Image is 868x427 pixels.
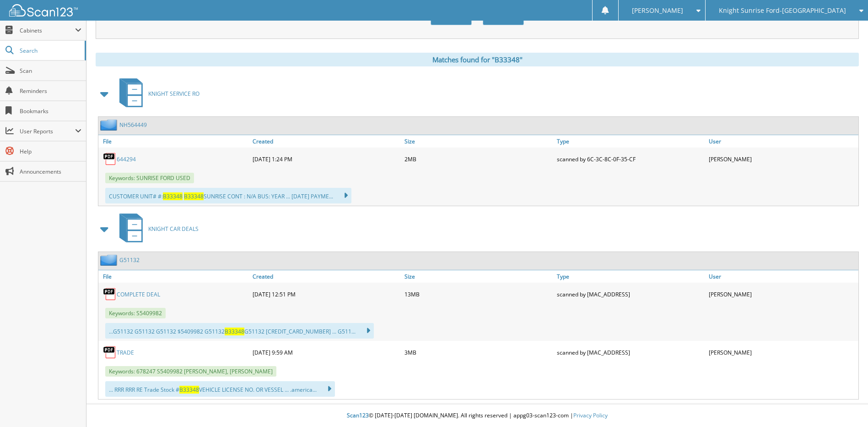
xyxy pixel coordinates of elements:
[103,152,117,166] img: PDF.png
[250,150,402,168] div: [DATE] 1:24 PM
[105,366,276,377] span: Keywords: 678247 S5409982 [PERSON_NAME], [PERSON_NAME]
[250,285,402,303] div: [DATE] 12:51 PM
[573,411,608,419] a: Privacy Policy
[402,343,554,361] div: 3MB
[822,383,868,427] iframe: Chat Widget
[250,270,402,283] a: Created
[402,285,554,303] div: 13MB
[179,386,199,394] span: B33348
[20,148,81,155] span: Help
[105,308,166,318] span: Keywords: S5409982
[20,27,75,34] span: Cabinets
[103,345,117,359] img: PDF.png
[114,211,199,247] a: KNIGHT CAR DEALS
[402,150,554,168] div: 2MB
[105,188,351,203] div: CUSTOMER UNIT# #: SUNRISE CONT : N/A BUS: YEAR ... [DATE] PAYME...
[105,173,194,183] span: Keywords: SUNRISE FORD USED
[555,285,706,303] div: scanned by [MAC_ADDRESS]
[184,192,204,200] span: B33348
[98,135,250,148] a: File
[163,192,183,200] span: B33348
[706,285,858,303] div: [PERSON_NAME]
[555,270,706,283] a: Type
[96,53,859,66] div: Matches found for "B33348"
[706,270,858,283] a: User
[20,87,81,95] span: Reminders
[20,47,80,55] span: Search
[402,270,554,283] a: Size
[119,121,147,129] a: NH564449
[119,256,140,264] a: G51132
[225,328,244,335] span: B33348
[20,168,81,175] span: Announcements
[103,287,117,301] img: PDF.png
[20,127,75,135] span: User Reports
[86,405,868,427] div: © [DATE]-[DATE] [DOMAIN_NAME]. All rights reserved | appg03-scan123-com |
[250,343,402,361] div: [DATE] 9:59 AM
[117,290,160,298] a: COMPLETE DEAL
[347,411,369,419] span: Scan123
[402,135,554,148] a: Size
[100,254,119,266] img: folder2.png
[148,90,199,98] span: KNIGHT SERVICE RO
[706,135,858,148] a: User
[105,323,374,339] div: ...G51132 G51132 G51132 $5409982 G51132 G51132 [CREDIT_CARD_NUMBER] ... G511...
[555,150,706,168] div: scanned by 6C-3C-8C-0F-35-CF
[117,349,134,356] a: TRADE
[706,150,858,168] div: [PERSON_NAME]
[100,119,119,131] img: folder2.png
[9,4,78,16] img: scan123-logo-white.svg
[555,343,706,361] div: scanned by [MAC_ADDRESS]
[632,8,683,13] span: [PERSON_NAME]
[20,67,81,75] span: Scan
[148,225,199,233] span: KNIGHT CAR DEALS
[117,155,136,163] a: 644294
[98,270,250,283] a: File
[250,135,402,148] a: Created
[706,343,858,361] div: [PERSON_NAME]
[114,76,199,112] a: KNIGHT SERVICE RO
[555,135,706,148] a: Type
[105,381,335,397] div: ... RRR RRR RE Trade Stock # VEHICLE LICENSE NO. OR VESSEL ... .america...
[20,107,81,115] span: Bookmarks
[719,8,846,13] span: Knight Sunrise Ford-[GEOGRAPHIC_DATA]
